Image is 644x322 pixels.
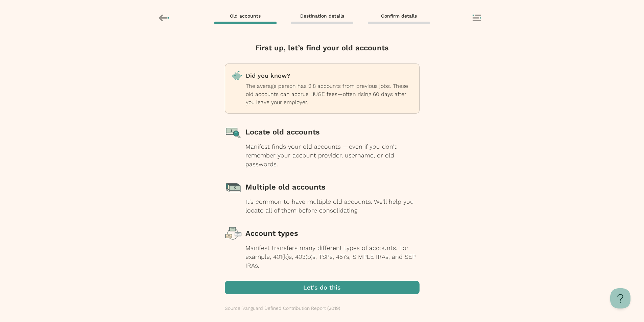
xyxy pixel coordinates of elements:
[300,13,344,19] span: Destination details
[245,244,420,270] div: Manifest transfers many different types of accounts. For example, 401(k)s, 403(b)s, TSPs, 457s, S...
[230,13,261,19] span: Old accounts
[245,225,420,242] div: Account types
[381,13,417,19] span: Confirm details
[225,281,420,294] button: Let's do this
[225,304,340,312] p: Source: Vanguard Defined Contribution Report (2019)
[245,142,420,169] div: Manifest finds your old accounts —even if you don't remember your account provider, username, or ...
[610,288,630,308] iframe: Toggle Customer Support
[245,179,420,196] div: Multiple old accounts
[246,83,408,105] span: The average person has 2.8 accounts from previous jobs. These old accounts can accrue HUGE fees—o...
[245,197,420,215] div: It's common to have multiple old accounts. We'll help you locate all of them before consolidating.
[246,71,412,81] p: Did you know?
[245,124,420,141] div: Locate old accounts
[225,43,420,53] h4: First up, let’s find your old accounts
